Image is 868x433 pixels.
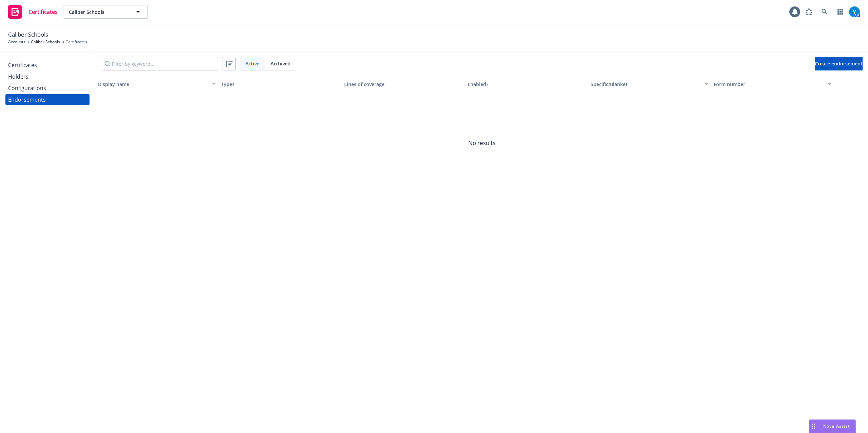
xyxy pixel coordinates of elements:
[344,81,462,88] div: Lines of coverage
[823,423,850,429] span: Nova Assist
[28,9,58,15] span: Certificates
[31,39,60,45] a: Caliber Schools
[818,5,831,19] a: Search
[341,76,465,92] button: Lines of coverage
[95,92,868,194] span: No results
[8,30,48,39] span: Caliber Schools
[98,81,208,88] div: Display name
[8,60,37,70] div: Certificates
[5,2,60,21] a: Certificates
[95,76,218,92] button: Display name
[468,81,585,88] div: Enabled?
[465,76,588,92] button: Enabled?
[815,60,863,67] span: Create endorsement
[714,81,824,88] div: Form number
[5,94,90,105] a: Endorsements
[63,5,148,19] button: Caliber Schools
[711,76,834,92] button: Form number
[802,5,816,19] a: Report a Bug
[218,76,341,92] button: Types
[271,60,291,67] span: Archived
[221,81,339,88] div: Types
[588,76,711,92] button: Specific/Blanket
[8,83,46,94] div: Configurations
[849,6,860,17] img: photo
[8,71,28,82] div: Holders
[245,60,259,67] span: Active
[8,94,46,105] div: Endorsements
[815,57,863,70] button: Create endorsement
[69,8,127,16] span: Caliber Schools
[809,419,856,433] button: Nova Assist
[65,39,87,45] span: Certificates
[5,60,90,70] a: Certificates
[833,5,847,19] a: Switch app
[8,39,25,45] a: Accounts
[5,83,90,94] a: Configurations
[591,81,701,88] div: Specific/Blanket
[5,71,90,82] a: Holders
[101,57,218,70] input: Filter by keyword...
[809,420,818,433] div: Drag to move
